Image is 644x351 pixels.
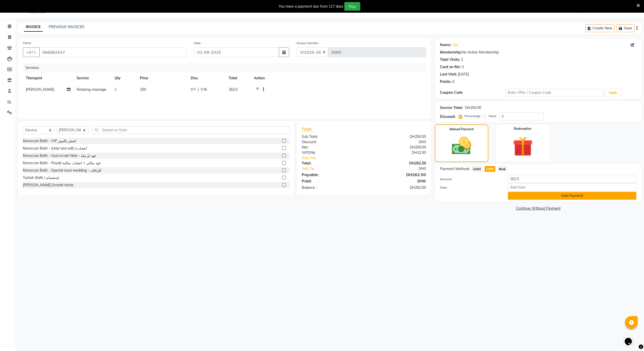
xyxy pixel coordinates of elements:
[508,192,636,200] button: Add Payment
[251,72,426,84] th: Action
[115,87,117,92] span: 1
[440,166,470,172] span: Payment Methods
[23,72,74,84] th: Therapist
[194,41,201,45] label: Date
[137,72,188,84] th: Price
[201,87,207,92] span: 0 %
[446,135,477,157] img: _cash.svg
[508,175,636,183] input: Amount
[450,127,474,132] label: Manual Payment
[92,126,290,134] input: Search or Scan
[606,89,620,97] button: Apply
[23,168,101,173] div: Moroccan Bath - Special rousi wedding - للزفاف
[74,72,112,84] th: Service
[440,72,457,77] div: Last Visit:
[440,105,463,110] div: Service Total:
[298,155,430,161] a: Add. Fee
[364,161,430,166] div: DH262.50
[309,151,314,155] span: 5%
[623,331,639,346] iframe: chat widget
[364,134,430,139] div: DH250.00
[298,178,364,184] div: Paid:
[465,105,481,110] div: DH250.00
[364,150,430,155] div: DH12.50
[505,89,604,97] input: Enter Offer / Coupon Code
[461,57,463,62] div: 2
[298,150,364,155] div: ( )
[23,41,31,45] label: Client
[24,23,43,32] a: INVOICE
[198,87,199,92] span: |
[452,79,454,84] div: 0
[39,47,186,57] input: Search by Name/Mobile/Email/Code
[508,183,636,191] input: Add Note
[375,166,430,171] div: DH0
[364,139,430,145] div: DH0
[23,63,430,72] div: Services
[191,87,196,92] span: 0 F
[26,87,54,92] span: [PERSON_NAME]
[440,50,462,55] div: Membership:
[49,25,84,29] a: PREVIOUS INVOICES
[364,172,430,178] div: DH262.50
[23,138,76,144] div: Moroccan Bath - VIP اشعر بالتميز
[302,150,308,155] span: VAT
[226,72,251,84] th: Total
[23,160,101,166] div: Moroccan Bath - Royal/ عود ملكي + اعشاب ملكية
[112,72,137,84] th: Qty
[188,72,226,84] th: Disc
[440,50,636,55] div: No Active Membership
[279,4,343,9] div: You have a payment due from 117 days
[472,166,482,172] span: CASH
[298,166,375,171] a: Add Tip
[440,114,456,119] div: Discount:
[23,182,74,188] div: [PERSON_NAME] Emirati herbs
[140,87,146,92] span: 250
[297,41,319,45] label: Invoice Number
[229,87,238,92] span: 262.5
[23,175,59,180] div: Turkish Bath / إستجمام
[452,42,459,48] a: Guy
[436,177,504,181] label: Amount:
[364,178,430,184] div: DH0
[507,134,539,159] img: _gift.svg
[23,47,40,57] button: +971
[440,57,460,62] div: Total Visits:
[440,79,451,84] div: Points:
[514,126,531,131] label: Redemption
[497,166,507,172] span: Bank
[298,185,364,190] div: Balance :
[302,126,313,132] span: Total
[585,24,615,32] button: Create New
[23,153,96,158] div: Moroccan Bath - Oud scrub/ Nela - عود او نيلة
[489,114,496,118] label: Fixed
[298,134,364,139] div: Sub Total:
[298,161,364,166] div: Total:
[462,64,464,70] div: 0
[364,185,430,190] div: DH262.50
[464,114,481,118] label: Percentage
[440,64,461,70] div: Card on file:
[77,87,106,92] span: Relaxing massage
[298,172,364,178] div: Payable:
[458,72,469,77] div: [DATE]
[617,24,634,32] button: Save
[298,139,364,145] div: Discount:
[485,166,495,172] span: CARD
[364,145,430,150] div: DH250.00
[440,42,451,48] div: Name:
[344,2,360,11] button: Pay
[436,185,504,190] label: Note:
[436,206,640,211] a: Continue Without Payment
[298,145,364,150] div: Net:
[440,90,505,95] div: Coupon Code
[23,146,87,151] div: Moroccan Bath - (clay/ sea salt) /اعشاب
